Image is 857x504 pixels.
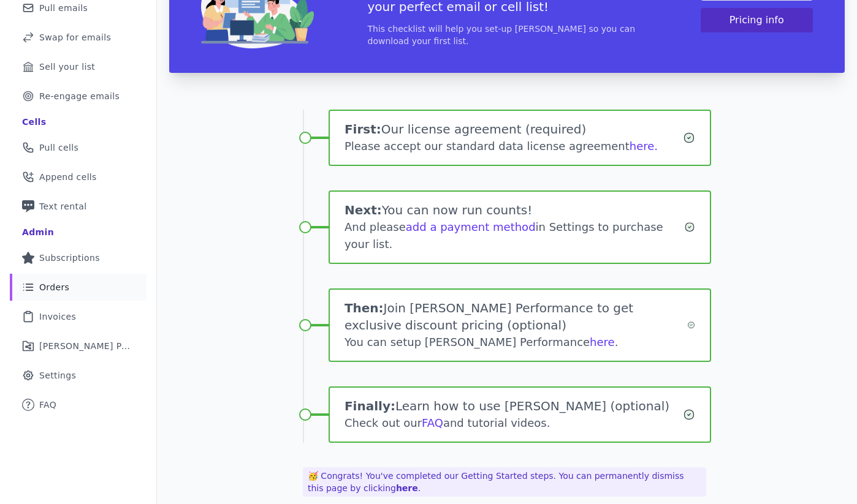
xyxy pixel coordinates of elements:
[39,2,88,14] span: Pull emails
[10,333,147,359] a: [PERSON_NAME] Performance
[406,220,536,233] a: add a payment method
[10,244,147,271] a: Subscriptions
[10,53,147,80] a: Sell your list
[345,397,683,415] h1: Learn how to use [PERSON_NAME] (optional)
[701,8,813,32] button: Pricing info
[345,201,684,219] h1: You can now run counts!
[422,416,443,429] a: FAQ
[345,399,395,413] span: Finally:
[39,369,76,382] span: Settings
[39,200,87,213] span: Text rental
[10,134,147,161] a: Pull cells
[345,122,381,137] span: First:
[22,116,46,128] div: Cells
[39,340,132,352] span: [PERSON_NAME] Performance
[590,336,615,348] a: here
[345,219,684,253] div: And please in Settings to purchase your list.
[345,299,687,334] h1: Join [PERSON_NAME] Performance to get exclusive discount pricing (optional)
[39,281,69,293] span: Orders
[39,399,56,411] span: FAQ
[39,141,78,154] span: Pull cells
[10,274,147,301] a: Orders
[10,362,147,389] a: Settings
[10,303,147,330] a: Invoices
[396,483,418,493] a: here
[10,24,147,51] a: Swap for emails
[39,310,76,323] span: Invoices
[10,164,147,190] a: Append cells
[345,301,384,315] span: Then:
[10,193,147,220] a: Text rental
[345,121,683,138] h1: Our license agreement (required)
[39,171,97,183] span: Append cells
[39,61,95,73] span: Sell your list
[10,83,147,110] a: Re-engage emails
[39,90,120,102] span: Re-engage emails
[39,31,111,43] span: Swap for emails
[368,23,647,47] p: This checklist will help you set-up [PERSON_NAME] so you can download your first list.
[39,252,100,264] span: Subscriptions
[345,334,687,351] div: You can setup [PERSON_NAME] Performance .
[345,138,683,155] div: Please accept our standard data license agreement
[10,391,147,418] a: FAQ
[22,226,54,238] div: Admin
[303,467,706,497] p: 🥳 Congrats! You've completed our Getting Started steps. You can permanently dismiss this page by ...
[345,415,683,432] div: Check out our and tutorial videos.
[345,203,382,217] span: Next:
